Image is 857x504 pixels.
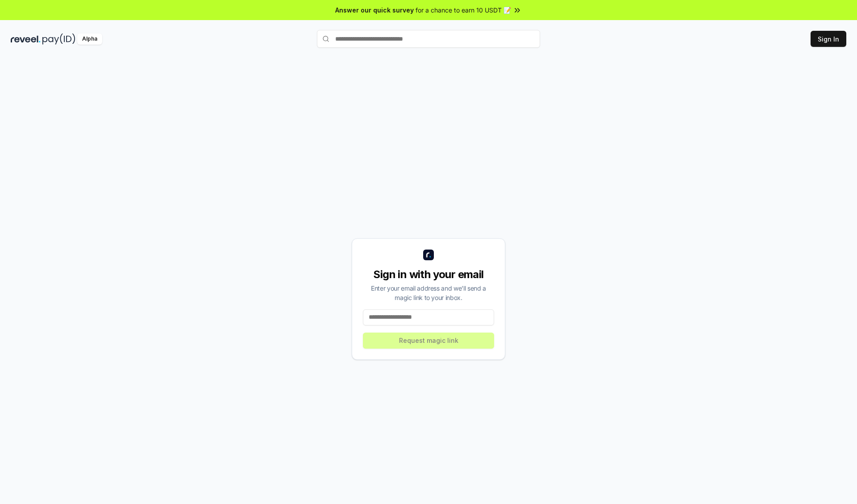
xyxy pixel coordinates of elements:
img: logo_small [423,250,434,260]
span: Answer our quick survey [335,5,414,15]
button: Sign In [811,31,846,47]
div: Alpha [77,33,102,45]
img: reveel_dark [11,33,41,45]
div: Enter your email address and we’ll send a magic link to your inbox. [363,283,494,302]
div: Sign in with your email [363,267,494,282]
img: pay_id [42,33,75,45]
span: for a chance to earn 10 USDT 📝 [416,5,511,15]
